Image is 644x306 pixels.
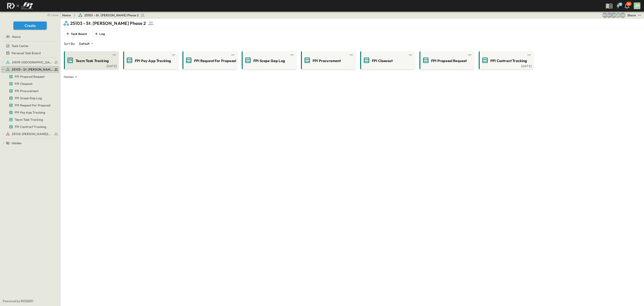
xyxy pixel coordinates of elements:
span: FPI Scope Gap Log [253,58,285,63]
div: Team Task Trackingtest [1,116,59,123]
a: FPI Contract Tracking [1,124,58,130]
a: [DATE] [480,64,532,67]
span: Team Task Tracking [15,117,43,122]
a: FPI Closeout [1,81,58,87]
span: FPI Request For Proposal [15,103,50,108]
div: FPI Contract Trackingtest [1,123,59,130]
a: Home [1,34,58,40]
a: FPI Pay App Tracking [124,57,176,64]
span: FPI Request For Proposal [194,58,236,63]
span: FPI Pay App Tracking [135,58,171,63]
span: FPI Pay App Tracking [15,110,45,115]
button: close [45,12,59,18]
button: 9 [614,2,623,10]
button: JH [633,2,641,10]
a: FPI Proposal Request [420,57,472,64]
a: FPI Request For Proposal [183,57,235,64]
span: FPI Proposal Request [15,74,44,79]
button: test [112,52,117,58]
a: FPI Contract Tracking [480,57,532,64]
a: FPI Scope Gap Log [243,57,295,64]
div: FPI Pay App Trackingtest [1,109,59,116]
button: test [408,52,413,58]
span: Home [12,34,21,39]
span: FPI Contract Tracking [490,58,527,63]
div: Default [77,41,95,47]
a: FPI Request For Proposal [1,102,58,108]
span: FPI Procurement [15,89,39,93]
div: FPI Scope Gap Logtest [1,95,59,102]
span: close [51,13,58,17]
a: Personal Task Board [1,50,58,56]
a: 25103 - St. [PERSON_NAME] Phase 2 [6,66,58,73]
button: test [637,13,642,18]
span: Team Task Tracking [76,58,109,63]
p: 25103 - St. [PERSON_NAME] Phase 2 [70,20,146,26]
span: 25103 - St. [PERSON_NAME] Phase 2 [12,67,53,72]
div: FPI Procurementtest [1,87,59,95]
h6: 9 [620,2,621,6]
a: Team Task Tracking [1,116,58,123]
div: Share [627,13,636,17]
div: 24109-St. Teresa of Calcutta Parish Halltest [1,59,59,66]
div: Monica Pruteanu (mpruteanu@fpibuilders.com) [602,13,608,18]
a: Home [62,13,71,17]
button: Hidden [62,74,80,80]
a: 25103 - St. [PERSON_NAME] Phase 2 [78,13,145,17]
nav: breadcrumbs [62,13,148,17]
a: [DATE] [65,64,117,67]
span: FPI Procurement [313,58,341,63]
p: Hidden [64,75,74,79]
a: FPI Procurement [302,57,354,64]
span: FPI Closeout [372,58,393,63]
button: test [230,52,235,58]
div: FPI Request For Proposaltest [1,102,59,109]
a: Task Center [1,43,58,49]
span: FPI Closeout [15,82,32,86]
p: 30 [627,2,630,6]
a: 24109-St. Teresa of Calcutta Parish Hall [6,59,58,65]
div: 25103 - St. [PERSON_NAME] Phase 2test [1,66,59,73]
a: 25102-Christ The Redeemer Anglican Church [6,131,58,137]
span: FPI Proposal Request [431,58,467,63]
button: Log [93,31,107,37]
span: 24109-St. Teresa of Calcutta Parish Hall [12,60,53,65]
a: FPI Proposal Request [1,73,58,80]
a: Team Task Tracking [65,57,117,64]
div: Sterling Barnett (sterling@fpibuilders.com) [620,13,625,18]
div: Nila Hutcheson (nhutcheson@fpibuilders.com) [607,13,612,18]
p: Sort By: [64,41,75,46]
a: FPI Closeout [361,57,413,64]
a: FPI Pay App Tracking [1,109,58,116]
img: c8d7d1ed905e502e8f77bf7063faec64e13b34fdb1f2bdd94b0e311fc34f8000.png [5,1,34,11]
span: FPI Scope Gap Log [15,96,42,100]
span: 25103 - St. [PERSON_NAME] Phase 2 [84,13,139,17]
button: test [171,52,176,58]
button: test [526,52,532,58]
div: JH [634,2,640,9]
a: FPI Scope Gap Log [1,95,58,101]
div: Personal Task Boardtest [1,50,59,57]
p: Default [79,41,89,46]
button: test [467,52,472,58]
div: Jayden Ramirez (jramirez@fpibuilders.com) [611,13,616,18]
button: test [349,52,354,58]
span: 25102-Christ The Redeemer Anglican Church [12,132,53,136]
a: FPI Procurement [1,88,58,94]
div: Jose Hurtado (jhurtado@fpibuilders.com) [616,13,621,18]
button: test [289,52,295,58]
div: FPI Proposal Requesttest [1,73,59,80]
div: 25102-Christ The Redeemer Anglican Churchtest [1,130,59,138]
button: Task Board [64,31,89,37]
div: FPI Closeouttest [1,80,59,87]
span: Task Center [12,44,29,48]
button: Create [13,22,47,30]
span: Personal Task Board [12,51,41,55]
span: Hidden [12,141,22,145]
span: FPI Contract Tracking [15,125,47,129]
